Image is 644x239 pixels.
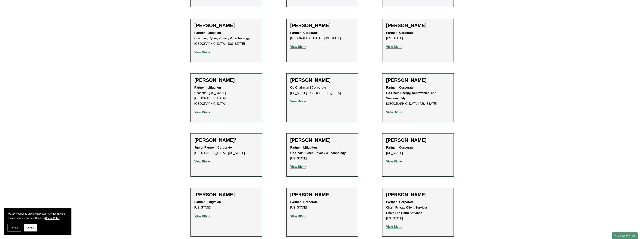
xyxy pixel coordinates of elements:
[612,232,638,239] a: Search this site
[45,217,60,219] a: Cookie Policy
[194,146,232,149] strong: Junior Partner | Corporate
[194,77,258,83] h2: [PERSON_NAME]
[386,31,414,34] strong: Partner | Corporate
[290,145,354,161] p: [US_STATE]
[4,208,71,235] section: Cookie banner
[386,77,450,83] h2: [PERSON_NAME]
[194,192,258,198] h2: [PERSON_NAME]
[386,200,450,221] p: [US_STATE]
[386,145,450,156] p: [US_STATE]
[290,200,354,210] p: [US_STATE]
[386,225,399,228] strong: View Bio
[194,200,258,210] p: [US_STATE]
[290,165,303,168] strong: View Bio
[290,214,306,218] a: View Bio
[386,160,402,163] a: View Bio
[194,85,258,107] p: Charlotte | [US_STATE] | [GEOGRAPHIC_DATA] | [GEOGRAPHIC_DATA]
[386,23,450,28] h2: [PERSON_NAME]
[290,31,318,34] strong: Partner | Corporate
[290,45,303,48] strong: View Bio
[290,214,303,218] strong: View Bio
[194,214,207,218] strong: View Bio
[290,192,354,198] h2: [PERSON_NAME]
[386,192,450,198] h2: [PERSON_NAME]
[8,212,68,220] p: We use cookies to provide necessary functionality and improve your experience. Read our .
[386,137,450,143] h2: [PERSON_NAME]
[27,226,34,229] span: Decline
[194,86,221,89] strong: Partner | Litigation
[290,77,354,83] h2: [PERSON_NAME]
[194,160,207,163] strong: View Bio
[290,23,354,28] h2: [PERSON_NAME]
[290,30,354,41] p: [GEOGRAPHIC_DATA] | [US_STATE]
[290,165,306,168] a: View Bio
[386,91,437,100] strong: Co-Chair, Energy, Renewables, and Sustainability
[8,224,21,231] button: Accept
[386,86,414,89] strong: Partner | Corporate
[386,45,399,48] strong: View Bio
[194,51,207,54] strong: View Bio
[194,160,210,163] a: View Bio
[194,214,210,218] a: View Bio
[386,160,399,163] strong: View Bio
[290,86,326,89] strong: Co-Chairman | Corporate
[194,145,258,156] p: [GEOGRAPHIC_DATA] | [US_STATE]
[386,111,402,114] a: View Bio
[290,100,303,103] strong: View Bio
[290,85,354,96] p: [US_STATE] | [GEOGRAPHIC_DATA]
[290,45,306,48] a: View Bio
[290,100,306,103] a: View Bio
[290,200,318,204] strong: Partner | Corporate
[386,111,399,114] strong: View Bio
[24,224,37,231] button: Decline
[290,146,346,155] strong: Partner | Litigation Co-Chair, Cyber, Privacy & Technology
[386,200,428,215] strong: Partner | Corporate Chair, Private Client Services Chair, Pro Bono Services
[290,137,354,143] h2: [PERSON_NAME]
[194,51,210,54] a: View Bio
[386,45,402,48] a: View Bio
[386,30,450,41] p: [US_STATE]
[194,200,221,204] strong: Partner | Litigation
[11,226,18,229] span: Accept
[386,146,414,149] strong: Partner | Corporate
[194,23,258,28] h2: [PERSON_NAME]
[194,137,258,143] h2: [PERSON_NAME]*
[386,85,450,107] p: [GEOGRAPHIC_DATA] | [US_STATE]
[194,111,210,114] a: View Bio
[194,111,207,114] strong: View Bio
[386,225,402,228] a: View Bio
[194,31,250,40] strong: Partner | Litigation Co-Chair, Cyber, Privacy & Technology
[194,30,258,46] p: [GEOGRAPHIC_DATA] | [US_STATE]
